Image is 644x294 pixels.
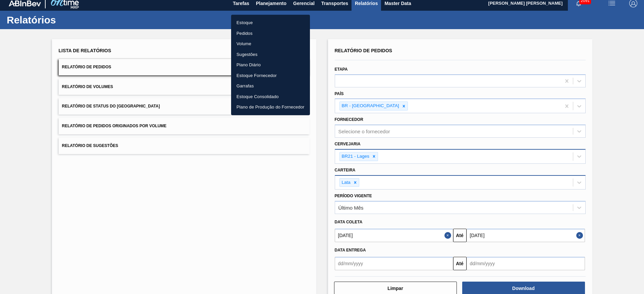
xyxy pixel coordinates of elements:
a: Plano de Produção do Fornecedor [231,102,310,113]
a: Volume [231,39,310,49]
a: Estoque Fornecedor [231,70,310,81]
a: Estoque [231,17,310,28]
a: Garrafas [231,81,310,91]
a: Sugestões [231,49,310,60]
a: Pedidos [231,28,310,39]
a: Estoque Consolidado [231,91,310,102]
a: Plano Diário [231,60,310,70]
